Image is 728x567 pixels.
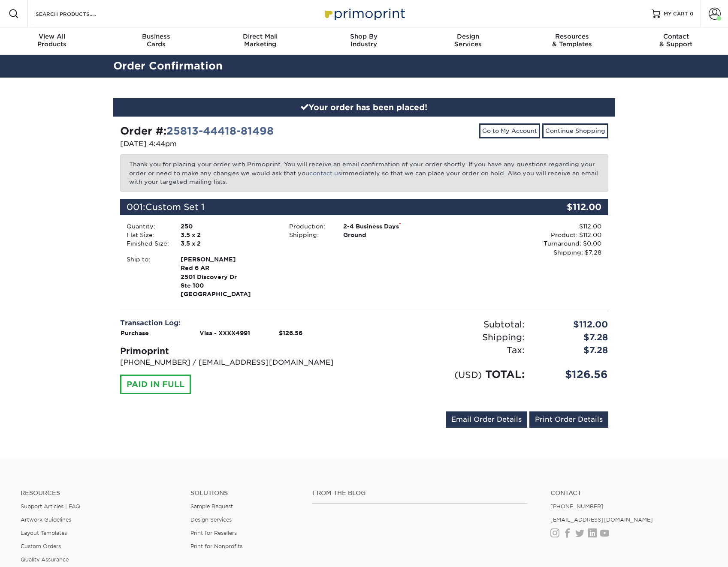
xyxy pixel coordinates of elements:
input: SEARCH PRODUCTS..... [35,9,118,19]
div: 3.5 x 2 [174,239,283,248]
div: 3.5 x 2 [174,231,283,239]
h4: Resources [21,489,178,497]
div: Quantity: [120,222,174,231]
div: $7.28 [531,331,615,344]
a: Go to My Account [479,123,540,138]
div: $7.28 [531,344,615,357]
span: Custom Set 1 [145,202,205,212]
div: 001: [120,199,527,215]
div: Cards [104,33,208,48]
div: Transaction Log: [120,318,358,328]
div: $112.00 [445,222,601,231]
span: Resources [520,33,624,40]
div: Product: $112.00 Turnaround: $0.00 Shipping: $7.28 [445,231,601,257]
a: [EMAIL_ADDRESS][DOMAIN_NAME] [550,516,653,523]
div: Subtotal: [364,318,531,331]
a: Contact& Support [624,27,728,55]
small: (USD) [454,369,482,380]
a: Print for Resellers [190,530,237,536]
span: Design [416,33,520,40]
a: Shop ByIndustry [312,27,416,55]
span: 2501 Discovery Dr [181,273,276,281]
div: PAID IN FULL [120,375,191,394]
div: Industry [312,33,416,48]
a: Quality Assurance [21,556,69,563]
div: 2-4 Business Days [337,222,445,231]
p: [DATE] 4:44pm [120,139,358,149]
div: Primoprint [120,345,358,357]
div: 250 [174,222,283,231]
a: 25813-44418-81498 [166,125,274,137]
span: Contact [624,33,728,40]
a: Continue Shopping [542,123,608,138]
div: $126.56 [531,367,615,382]
p: Thank you for placing your order with Primoprint. You will receive an email confirmation of your ... [120,154,608,192]
h4: Solutions [190,489,299,497]
a: Artwork Guidelines [21,516,71,523]
a: Design Services [190,516,232,523]
div: Flat Size: [120,231,174,239]
a: Print for Nonprofits [190,543,242,549]
a: Print Order Details [529,411,608,428]
span: [PERSON_NAME] [181,255,276,264]
a: Resources& Templates [520,27,624,55]
strong: Purchase [121,330,149,336]
a: Direct MailMarketing [208,27,312,55]
span: Business [104,33,208,40]
div: Marketing [208,33,312,48]
span: Red 6 AR [181,264,276,272]
div: Ship to: [120,255,174,299]
span: 0 [690,11,694,17]
h4: From the Blog [312,489,527,497]
strong: Order #: [120,125,274,137]
div: Shipping: [283,231,337,239]
span: Direct Mail [208,33,312,40]
div: & Templates [520,33,624,48]
div: Ground [337,231,445,239]
div: Shipping: [364,331,531,344]
a: DesignServices [416,27,520,55]
h2: Order Confirmation [107,58,622,74]
a: [PHONE_NUMBER] [550,503,604,510]
strong: [GEOGRAPHIC_DATA] [181,255,276,298]
div: Production: [283,222,337,231]
a: Custom Orders [21,543,61,549]
strong: $126.56 [279,330,302,336]
div: Your order has been placed! [113,98,615,117]
div: Tax: [364,344,531,357]
span: MY CART [664,10,688,18]
a: Support Articles | FAQ [21,503,80,510]
div: Finished Size: [120,239,174,248]
a: Sample Request [190,503,233,510]
a: Email Order Details [446,411,527,428]
a: Layout Templates [21,530,67,536]
a: BusinessCards [104,27,208,55]
a: contact us [309,170,341,177]
strong: Visa - XXXX4991 [199,330,250,336]
div: & Support [624,33,728,48]
div: $112.00 [527,199,608,215]
span: TOTAL: [485,368,525,381]
a: Contact [550,489,707,497]
img: Primoprint [321,4,407,23]
span: Shop By [312,33,416,40]
div: $112.00 [531,318,615,331]
div: Services [416,33,520,48]
p: [PHONE_NUMBER] / [EMAIL_ADDRESS][DOMAIN_NAME] [120,357,358,368]
span: Ste 100 [181,281,276,290]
